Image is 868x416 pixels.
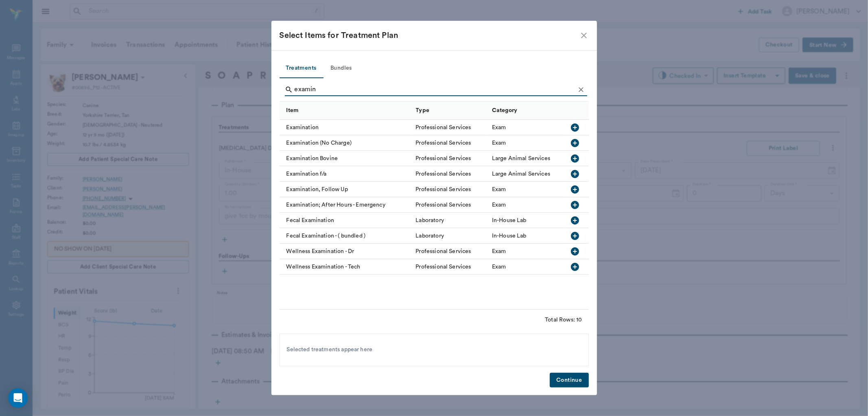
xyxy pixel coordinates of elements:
div: Item [286,99,299,122]
div: Professional Services [416,247,471,255]
div: Item [280,101,412,120]
div: Professional Services [416,170,471,178]
button: Continue [550,373,588,388]
div: Search [285,83,587,98]
span: Selected treatments appear here [287,346,373,354]
div: Fecal Examination [280,213,412,228]
div: In-House Lab [492,232,527,240]
div: Professional Services [416,263,471,271]
button: Treatments [280,59,323,78]
div: Professional Services [416,139,471,147]
div: Total Rows: 10 [545,316,582,324]
div: Examination [280,120,412,135]
div: Examination f/a [280,166,412,182]
div: Select Items for Treatment Plan [280,29,579,42]
div: Type [412,101,488,120]
div: Laboratory [416,232,444,240]
div: Type [416,99,430,122]
div: Exam [492,247,506,255]
div: Examination, Follow Up [280,182,412,197]
button: close [579,31,589,40]
div: Open Intercom Messenger [8,388,28,408]
div: Laboratory [416,216,444,225]
div: Professional Services [416,201,471,209]
div: Large Animal Services [492,170,550,178]
div: Examination (No Charge) [280,135,412,151]
div: Large Animal Services [492,154,550,163]
div: Fecal Examination - ( bundled ) [280,228,412,244]
div: Professional Services [416,123,471,132]
button: Bundles [323,59,360,78]
div: Wellness Examination - Dr [280,244,412,259]
div: Exam [492,123,506,132]
div: Exam [492,185,506,194]
input: Find a treatment [295,83,575,96]
div: Exam [492,201,506,209]
div: Category [488,101,564,120]
div: Examination; After Hours - Emergency [280,197,412,213]
button: Clear [575,84,587,96]
div: Category [492,99,517,122]
div: Exam [492,263,506,271]
div: Professional Services [416,185,471,194]
div: Professional Services [416,154,471,163]
div: Examination Bovine [280,151,412,166]
div: Wellness Examination - Tech [280,259,412,275]
div: Exam [492,139,506,147]
div: In-House Lab [492,216,527,225]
